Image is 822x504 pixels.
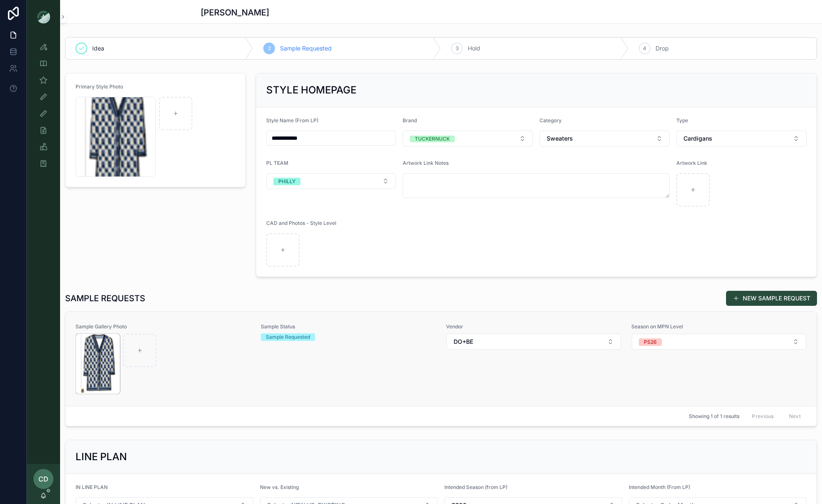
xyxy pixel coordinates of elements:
span: Sample Requested [280,44,332,53]
a: Sample Gallery PhotoScreenshot-2025-08-26-at-3.30.33-PM.pngSample StatusSample RequestedVendorSel... [66,312,817,406]
button: Select Button [403,131,533,146]
span: CAD and Photos - Style Level [266,220,336,226]
button: Select Button [540,131,670,146]
span: Idea [92,44,104,53]
span: Primary Style Photo [76,83,123,90]
span: CD [38,474,48,484]
span: Cardigans [683,134,712,143]
div: TUCKERNUCK [415,136,450,142]
h1: SAMPLE REQUESTS [65,292,145,304]
span: Sweaters [547,134,573,143]
h2: LINE PLAN [76,450,127,464]
span: Brand [403,117,417,123]
span: IN LINE PLAN [76,484,108,490]
span: 4 [643,45,646,52]
span: Sample Gallery Photo [76,323,251,330]
span: Style Name (From LP) [266,117,318,123]
h2: STYLE HOMEPAGE [266,83,356,97]
div: scrollable content [27,33,60,182]
img: App logo [37,10,50,23]
button: Select Button [676,131,807,146]
span: PL TEAM [266,160,288,166]
span: Season on MPN Level [631,323,807,330]
span: Hold [468,44,480,53]
div: PHILLY [278,178,295,185]
span: Intended Season (from LP) [444,484,507,490]
span: DO+BE [454,338,473,346]
img: Screenshot-2025-08-26-at-3.30.33-PM.png [76,334,120,394]
div: Sample Requested [266,333,310,341]
button: NEW SAMPLE REQUEST [726,291,817,306]
div: PS26 [644,338,657,346]
h1: [PERSON_NAME] [201,7,269,18]
button: Select Button [632,334,806,350]
span: Sample Status [261,323,436,330]
button: Select Button [446,334,621,350]
span: Showing 1 of 1 results [689,413,739,420]
span: New vs. Existing [260,484,299,490]
span: Drop [656,44,669,53]
span: Intended Month (From LP) [629,484,690,490]
span: Type [676,117,688,123]
span: Artwork Link Notes [403,160,449,166]
span: Vendor [446,323,621,330]
span: 3 [456,45,459,52]
span: Artwork Link [676,160,707,166]
span: 2 [268,45,271,52]
span: Category [540,117,562,123]
button: Select Button [266,173,396,189]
